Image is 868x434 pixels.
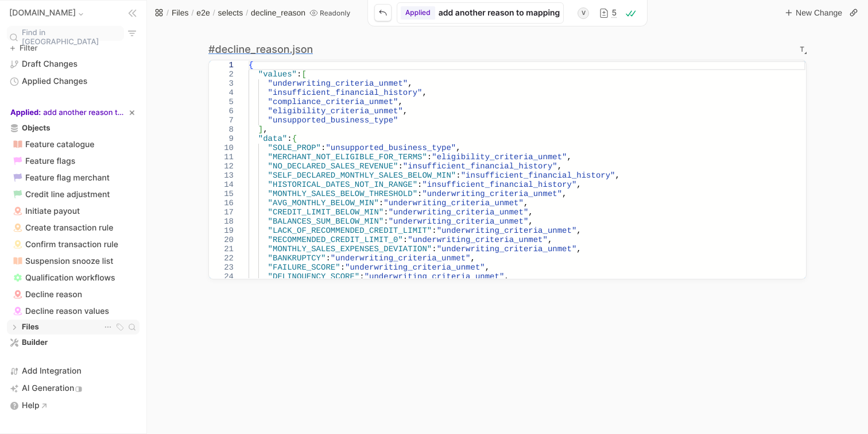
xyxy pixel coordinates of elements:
span: "BALANCES_SUM_BELOW_MIN" [268,217,384,226]
button: Return to live [126,107,138,118]
button: Diff [594,3,621,24]
span: ] [258,125,263,135]
span: : [417,190,422,199]
div: File explorer entry [7,303,139,319]
span: Credit line adjustment [25,190,110,199]
span: Find in [GEOGRAPHIC_DATA] [22,28,122,47]
span: "underwriting_criteria_unmet" [331,254,471,263]
div: 20 [210,236,234,245]
span: , [456,144,460,153]
span: AI Generation [22,383,74,394]
span: , [263,125,268,135]
span: { [249,61,253,70]
span: edit [22,322,46,332]
span: : [297,70,301,79]
div: File explorer entry [7,136,139,152]
span: Decline reason values [25,306,109,316]
div: collections/.vect/.virtual-2022v1/.vect/labels/recipes/create-transaction-rule.json [7,220,139,236]
div: breadcrumbs [153,5,307,20]
div: Parameters [147,25,868,434]
span: "underwriting_criteria_unmet" [268,79,408,89]
div: Applied: editable inputeditReturn to live [7,105,139,120]
span: "underwriting_criteria_unmet" [345,263,485,272]
div: files [7,320,139,335]
div: 22 [210,254,234,263]
button: Repo menu [7,6,87,20]
span: , [528,208,533,217]
div: File explorer entry [7,220,139,236]
div: 18 [210,217,234,226]
div: collections/.vect/.virtual-2022v1/.vect/labels/recipes/feature-catalogue.json [7,136,139,152]
span: v [578,7,589,19]
span: , [524,199,528,208]
span: { [292,135,297,144]
div: collections/.vect/.virtual-2022v1/.vect/labels/recipes/suspension-snooze-list.json [7,253,139,269]
span: 5 [611,9,617,17]
button: T [797,45,807,54]
span: , [422,89,427,98]
span: , [576,226,581,236]
span: , [504,272,509,282]
span: selects [218,9,243,18]
div: 15 [210,190,234,199]
span: Create transaction rule [25,223,114,233]
span: / [166,7,169,18]
span: : [417,180,422,190]
span: "MERCHANT_NOT_ELIGIBLE_FOR_TERMS" [268,153,427,162]
span: : [325,254,330,263]
button: branch expand control [9,337,20,348]
span: "unsupported_business_type" [268,116,398,125]
span: Applied: [10,108,41,117]
span: , [398,98,402,107]
div: 8 [210,125,234,135]
span: "CREDIT_LIMIT_BELOW_MIN" [268,208,384,217]
span: "underwriting_criteria_unmet" [365,272,505,282]
div: 12 [210,162,234,171]
span: "eligibility_criteria_unmet" [268,107,403,116]
span: , [548,236,552,245]
button: e2e [195,5,211,20]
span: "insufficient_financial_history" [422,180,576,190]
div: 17 [210,208,234,217]
div: branch expand controlBuilder [7,335,139,350]
button: New Change [781,4,845,21]
div: 6 [210,107,234,116]
span: , [557,162,562,171]
div: Change state [401,6,435,19]
div: Objects [22,124,51,133]
div: collections/.vect/.virtual-2022v1/.vect/labels/recipes/qualification-workflows.json [7,270,139,286]
span: : [403,236,408,245]
div: collections [7,121,139,319]
span: / [246,7,248,18]
div: collections/.vect/.virtual-2022v1/.vect/labels/recipes/confirm-transaction-rule.json [7,236,139,252]
div: 1 [210,61,234,70]
span: Draft Changes [22,59,77,70]
button: Files [170,5,191,20]
div: 21 [210,245,234,254]
button: selects [216,5,245,20]
span: "compliance_criteria_unmet" [268,98,398,107]
button: Confirmations [622,3,640,24]
span: , [403,107,408,116]
a: AI Generation [7,381,139,396]
span: Help [22,400,40,412]
span: , [408,79,412,89]
div: File explorer entry [7,203,139,219]
span: "eligibility_criteria_unmet" [432,153,567,162]
span: Initiate payout [25,206,80,216]
span: : [340,263,345,272]
div: branch expand controlObjects [7,121,139,136]
span: "BANKRUPTCY" [268,254,326,263]
span: Block title [208,44,313,56]
span: Decline reason [25,290,82,299]
div: T [800,46,804,53]
span: Applied Changes [22,76,87,87]
button: branch expand control [9,122,20,134]
span: , [528,217,533,226]
span: Feature flag merchant [25,173,110,183]
button: Filter [7,42,41,55]
span: Filter [20,45,37,52]
span: "underwriting_criteria_unmet" [383,199,524,208]
span: Suspension snooze list [25,256,113,266]
div: File explorer entry [7,170,139,186]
